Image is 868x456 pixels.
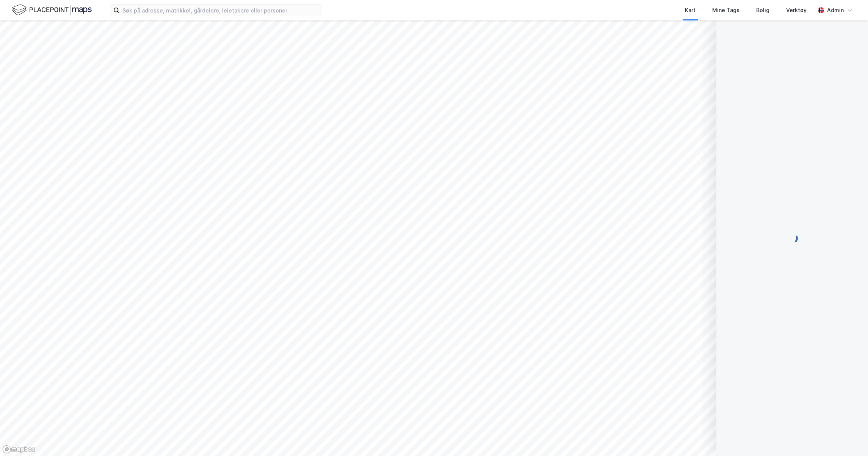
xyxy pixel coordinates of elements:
div: Bolig [756,6,769,15]
iframe: Chat Widget [830,420,868,456]
div: Kart [685,6,696,15]
a: Mapbox homepage [2,445,36,454]
div: Verktøy [786,6,807,15]
div: Mine Tags [712,6,740,15]
img: spinner.a6d8c91a73a9ac5275cf975e30b51cfb.svg [786,232,798,244]
input: Søk på adresse, matrikkel, gårdeiere, leietakere eller personer [119,5,322,16]
div: Admin [827,6,844,15]
img: logo.f888ab2527a4732fd821a326f86c7f29.svg [12,3,92,17]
